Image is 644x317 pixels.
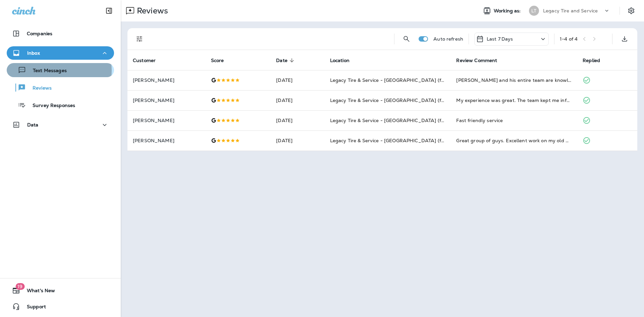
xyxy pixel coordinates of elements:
button: Settings [625,5,637,17]
span: Score [211,58,224,63]
span: Support [20,304,46,312]
td: [DATE] [271,90,324,110]
span: Legacy Tire & Service - [GEOGRAPHIC_DATA] (formerly Magic City Tire & Service) [330,77,519,83]
button: Reviews [7,81,114,95]
td: [DATE] [271,70,324,90]
button: Data [7,118,114,131]
p: Data [27,122,39,127]
p: Auto refresh [433,36,463,42]
div: Brian and his entire team are knowledgeable, friendly and gives fast and fair service [456,77,572,84]
p: Last 7 Days [487,36,513,42]
p: Reviews [26,85,52,92]
button: 19What's New [7,284,114,297]
span: Review Comment [456,58,497,63]
p: Companies [27,31,52,36]
span: Review Comment [456,57,506,63]
span: Legacy Tire & Service - [GEOGRAPHIC_DATA] (formerly Magic City Tire & Service) [330,138,519,144]
button: Companies [7,27,114,40]
div: 1 - 4 of 4 [560,36,578,42]
p: [PERSON_NAME] [133,98,200,103]
td: [DATE] [271,130,324,151]
button: Inbox [7,46,114,60]
span: Replied [583,57,609,63]
span: Date [276,57,296,63]
span: Location [330,57,358,63]
td: [DATE] [271,110,324,130]
span: 19 [15,283,24,290]
button: Text Messages [7,63,114,77]
span: What's New [20,288,55,296]
span: Legacy Tire & Service - [GEOGRAPHIC_DATA] (formerly Magic City Tire & Service) [330,117,519,123]
p: Reviews [134,6,168,16]
button: Survey Responses [7,98,114,112]
span: Date [276,58,287,63]
span: Working as: [494,8,522,14]
p: Legacy Tire and Service [543,8,598,13]
div: Great group of guys. Excellent work on my old OBS Chevy. [456,137,572,144]
span: Customer [133,57,164,63]
button: Support [7,300,114,313]
div: LT [529,6,539,16]
p: [PERSON_NAME] [133,138,200,143]
span: Location [330,58,350,63]
span: Customer [133,58,156,63]
button: Search Reviews [400,32,413,46]
p: Inbox [27,50,40,56]
p: Text Messages [26,68,67,74]
span: Legacy Tire & Service - [GEOGRAPHIC_DATA] (formerly Magic City Tire & Service) [330,97,519,103]
span: Replied [583,58,600,63]
div: Fast friendly service [456,117,572,124]
p: [PERSON_NAME] [133,118,200,123]
p: Survey Responses [26,103,75,109]
button: Collapse Sidebar [100,4,118,17]
button: Export as CSV [618,32,631,46]
div: My experience was great. The team kept me informed on what was going on with my vehicle. In addit... [456,97,572,104]
p: [PERSON_NAME] [133,77,200,83]
span: Score [211,57,233,63]
button: Filters [133,32,146,46]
